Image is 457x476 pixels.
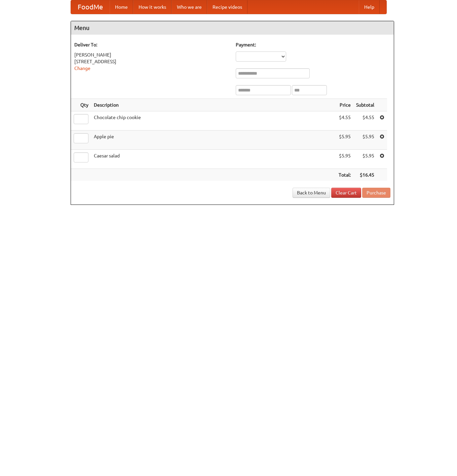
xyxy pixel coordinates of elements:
[353,99,377,111] th: Subtotal
[353,131,377,150] td: $5.95
[172,0,207,14] a: Who we are
[336,111,353,131] td: $4.55
[74,51,229,58] div: [PERSON_NAME]
[336,99,353,111] th: Price
[336,150,353,169] td: $5.95
[91,150,336,169] td: Caesar salad
[359,0,380,14] a: Help
[74,58,229,65] div: [STREET_ADDRESS]
[71,99,91,111] th: Qty
[336,131,353,150] td: $5.95
[71,21,394,35] h4: Menu
[133,0,172,14] a: How it works
[91,99,336,111] th: Description
[71,0,110,14] a: FoodMe
[331,188,361,198] a: Clear Cart
[110,0,133,14] a: Home
[353,150,377,169] td: $5.95
[91,111,336,131] td: Chocolate chip cookie
[207,0,247,14] a: Recipe videos
[236,41,390,48] h5: Payment:
[91,131,336,150] td: Apple pie
[353,169,377,181] th: $16.45
[74,41,229,48] h5: Deliver To:
[74,66,90,71] a: Change
[362,188,390,198] button: Purchase
[293,188,330,198] a: Back to Menu
[353,111,377,131] td: $4.55
[336,169,353,181] th: Total:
